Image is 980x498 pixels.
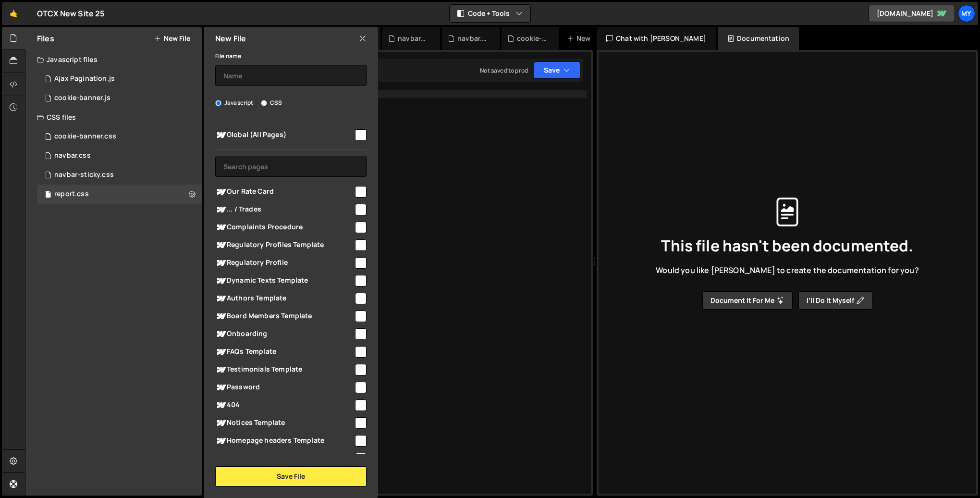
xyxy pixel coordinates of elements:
div: navbar-sticky.css [398,34,429,43]
input: Name [215,65,367,86]
div: 16688/47218.js [37,88,202,108]
a: My [958,5,975,22]
button: Save File [215,466,367,486]
button: Code + Tools [450,5,530,22]
input: CSS [261,100,267,106]
input: Javascript [215,100,221,106]
span: 404 [215,399,354,411]
div: Javascript files [25,50,202,69]
span: Homepage headers Template [215,435,354,447]
span: Global (All Pages) [215,129,354,141]
div: 16688/47021.js [37,69,202,88]
span: Complaints Procedure [215,222,354,233]
div: report.css [54,190,89,199]
a: 🤙 [2,2,25,25]
span: Authors Template [215,293,354,304]
div: CSS files [25,108,202,127]
div: 16688/47930.css [37,185,202,204]
span: Regulatory Profile [215,257,354,269]
span: Password [215,382,354,393]
button: Save [534,62,580,79]
h2: New File [215,33,246,44]
span: Onboarding [215,328,354,340]
span: This file hasn't been documented. [661,238,913,253]
button: I’ll do it myself [798,291,872,310]
h2: Files [37,33,54,44]
div: New File [567,34,607,43]
span: ... / Trades [215,204,354,215]
span: FAQs Template [215,346,354,358]
div: 16688/46716.css [37,146,202,165]
label: CSS [261,98,282,108]
span: Regulatory Profiles Template [215,239,354,251]
div: Not saved to prod [480,66,528,75]
div: 16688/46718.css [37,165,202,185]
div: navbar-sticky.css [54,171,114,179]
div: cookie-banner.css [54,132,116,141]
a: [DOMAIN_NAME] [869,5,955,22]
span: Dynamic Texts Template [215,275,354,286]
span: Our Rate Card [215,186,354,198]
input: Search pages [215,156,367,177]
label: Javascript [215,98,254,108]
label: File name [215,51,241,61]
div: OTCX New Site 25 [37,8,105,19]
div: navbar.css [457,34,488,43]
div: Ajax Pagination.js [54,75,115,83]
div: Documentation [718,27,799,50]
button: New File [154,35,190,42]
button: Document it for me [702,291,793,310]
div: Chat with [PERSON_NAME] [597,27,716,50]
div: 16688/47217.css [37,127,202,146]
div: navbar.css [54,151,91,160]
div: cookie-banner.css [517,34,548,43]
span: Board Members Template [215,311,354,322]
span: Categories Template [215,453,354,464]
div: cookie-banner.js [54,94,110,102]
span: Testimonials Template [215,364,354,375]
span: Notices Template [215,417,354,429]
span: Would you like [PERSON_NAME] to create the documentation for you? [656,265,919,275]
